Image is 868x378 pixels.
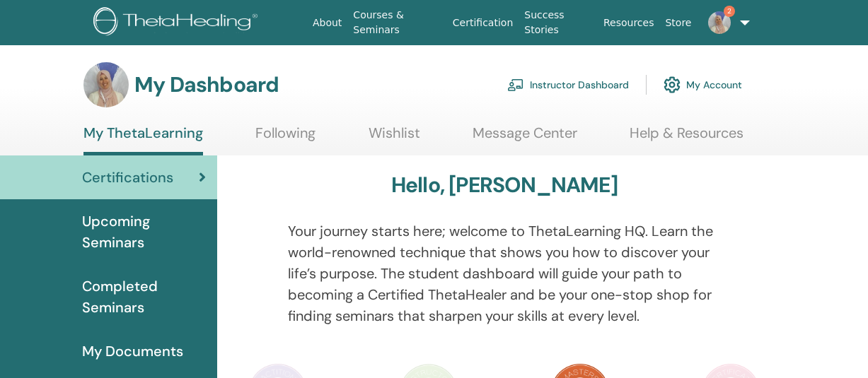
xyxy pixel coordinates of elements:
p: Your journey starts here; welcome to ThetaLearning HQ. Learn the world-renowned technique that sh... [288,220,721,326]
span: Certifications [82,167,173,188]
a: Wishlist [369,124,420,152]
a: My Account [664,69,742,100]
h3: My Dashboard [134,72,279,98]
a: Help & Resources [630,124,743,152]
img: cog.svg [664,73,681,97]
a: Message Center [473,124,577,152]
a: Success Stories [519,2,598,43]
a: About [307,10,347,36]
a: Certification [447,10,519,36]
h3: Hello, [PERSON_NAME] [391,172,618,198]
a: Resources [598,10,660,36]
span: My Documents [82,341,183,362]
span: Upcoming Seminars [82,211,206,253]
img: default.jpg [83,62,129,107]
span: 2 [724,6,735,17]
img: chalkboard-teacher.svg [507,78,524,91]
img: default.jpg [708,11,731,34]
a: Instructor Dashboard [507,69,629,100]
a: Courses & Seminars [347,2,446,43]
a: My ThetaLearning [83,124,203,155]
img: logo.png [93,7,262,39]
span: Completed Seminars [82,276,206,318]
a: Following [255,124,316,152]
a: Store [659,10,697,36]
